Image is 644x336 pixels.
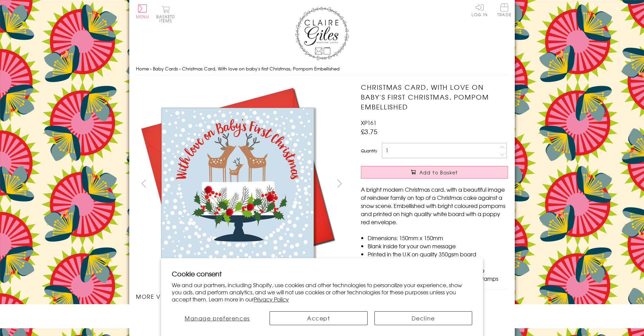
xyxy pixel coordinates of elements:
li: Blank inside for your own message [368,242,508,250]
a: Trade [497,3,511,18]
button: next [332,176,347,191]
img: Christmas Card, With love on baby's first Christmas, Pompom Embellished [136,82,339,286]
span: 0 items [159,14,175,24]
a: Privacy Policy [254,295,289,303]
h3: More views [136,292,347,300]
p: A bright modern Christmas card, with a beautiful image of reindeer family on top of a Christmas c... [361,185,508,226]
h2: Cookie consent [172,269,472,278]
span: £3.75 [361,127,377,136]
button: Menu [136,4,149,19]
li: Printed in the U.K on quality 350gsm board [368,250,508,258]
a: Log In [471,3,488,17]
span: Christmas Card, With love on baby's first Christmas, Pompom Embellished [182,65,340,72]
label: Quantity [361,148,377,154]
span: › [150,65,152,72]
nav: breadcrumbs [136,62,508,76]
p: We and our partners, including Shopify, use cookies and other technologies to personalize your ex... [172,281,472,302]
a: Home [136,65,149,72]
span: Trade [497,3,511,17]
a: Baby Cards [153,65,178,72]
h1: Christmas Card, With love on baby's first Christmas, Pompom Embellished [361,82,508,111]
button: Accept [270,311,368,325]
span: Add to Basket [419,169,458,176]
img: Claire Giles Greetings Cards [295,7,349,60]
span: XP161 [361,119,376,127]
button: Add to Basket [361,166,508,178]
li: Dimensions: 150mm x 150mm [368,234,508,242]
span: Manage preferences [185,314,250,322]
button: prev [136,176,151,191]
span: Menu [136,14,149,20]
button: Manage preferences [172,311,263,325]
img: Christmas Card, With love on baby's first Christmas, Pompom Embellished [347,82,550,286]
span: › [179,65,181,72]
button: Basket0 items [156,5,175,23]
button: Decline [374,311,473,325]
